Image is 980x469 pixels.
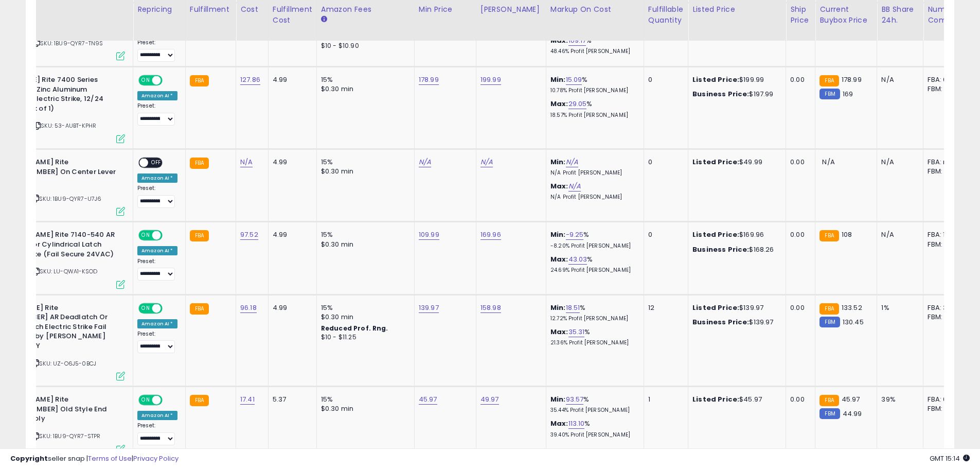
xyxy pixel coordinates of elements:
[480,157,493,167] a: N/A
[568,419,585,429] a: 113.10
[928,240,961,249] div: FBM: 1
[928,84,961,94] div: FBM: 11
[928,404,961,413] div: FBM: 6
[881,4,919,26] div: BB Share 24h.
[928,230,961,239] div: FBA: 1
[819,89,840,99] small: FBM
[137,91,177,100] div: Amazon AI *
[137,331,177,354] div: Preset:
[648,75,680,84] div: 0
[550,407,636,414] p: 35.44% Profit [PERSON_NAME]
[550,303,566,312] b: Min:
[790,230,807,239] div: 0.00
[550,255,636,274] div: %
[819,408,840,419] small: FBM
[648,395,680,404] div: 1
[139,231,152,240] span: ON
[928,75,961,84] div: FBA: 0
[648,4,684,26] div: Fulfillable Quantity
[88,454,132,463] a: Terms of Use
[842,394,860,404] span: 45.97
[240,230,258,240] a: 97.52
[139,304,152,312] span: ON
[550,327,568,337] b: Max:
[321,75,406,84] div: 15%
[321,395,406,404] div: 15%
[550,112,636,119] p: 18.57% Profit [PERSON_NAME]
[550,267,636,274] p: 24.69% Profit [PERSON_NAME]
[273,395,309,404] div: 5.37
[321,158,406,167] div: 15%
[843,409,862,419] span: 44.99
[480,303,501,313] a: 158.98
[648,158,680,167] div: 0
[139,76,152,85] span: ON
[692,157,739,167] b: Listed Price:
[819,230,839,241] small: FBA
[161,76,177,85] span: OFF
[790,4,811,26] div: Ship Price
[273,4,312,26] div: Fulfillment Cost
[240,303,257,313] a: 96.18
[161,304,177,312] span: OFF
[790,303,807,312] div: 0.00
[550,4,639,15] div: Markup on Cost
[550,230,566,239] b: Min:
[550,87,636,94] p: 10.78% Profit [PERSON_NAME]
[550,419,636,438] div: %
[790,75,807,84] div: 0.00
[928,158,961,167] div: FBA: n/a
[480,75,501,85] a: 199.99
[480,4,542,15] div: [PERSON_NAME]
[419,230,439,240] a: 109.99
[692,395,778,404] div: $45.97
[550,75,566,84] b: Min:
[550,99,568,109] b: Max:
[930,454,970,463] span: 2025-08-13 15:14 GMT
[321,15,327,24] small: Amazon Fees.
[550,431,636,439] p: 39.40% Profit [PERSON_NAME]
[819,317,840,327] small: FBM
[137,246,177,255] div: Amazon AI *
[928,312,961,322] div: FBM: 4
[321,230,406,239] div: 15%
[133,454,179,463] a: Privacy Policy
[550,169,636,177] p: N/A Profit [PERSON_NAME]
[692,158,778,167] div: $49.99
[321,84,406,94] div: $0.30 min
[321,312,406,322] div: $0.30 min
[550,303,636,322] div: %
[273,230,309,239] div: 4.99
[568,254,587,265] a: 43.03
[566,394,584,405] a: 93.57
[692,75,778,84] div: $199.99
[240,4,264,15] div: Cost
[881,75,915,84] div: N/A
[550,99,636,118] div: %
[819,75,839,86] small: FBA
[842,303,862,312] span: 133.52
[881,158,915,167] div: N/A
[137,411,177,420] div: Amazon AI *
[161,396,177,405] span: OFF
[321,240,406,249] div: $0.30 min
[550,327,636,346] div: %
[137,319,177,328] div: Amazon AI *
[10,454,179,464] div: seller snap | |
[568,181,581,192] a: N/A
[137,422,177,445] div: Preset:
[321,303,406,312] div: 15%
[31,195,102,203] span: | SKU: 1BU9-QYR7-U7J6
[419,157,431,167] a: N/A
[568,99,587,109] a: 29.05
[190,158,209,169] small: FBA
[137,258,177,281] div: Preset:
[881,230,915,239] div: N/A
[137,39,177,62] div: Preset:
[928,167,961,176] div: FBM: n/a
[881,395,915,404] div: 39%
[819,4,872,26] div: Current Buybox Price
[648,230,680,239] div: 0
[790,395,807,404] div: 0.00
[550,36,636,55] div: %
